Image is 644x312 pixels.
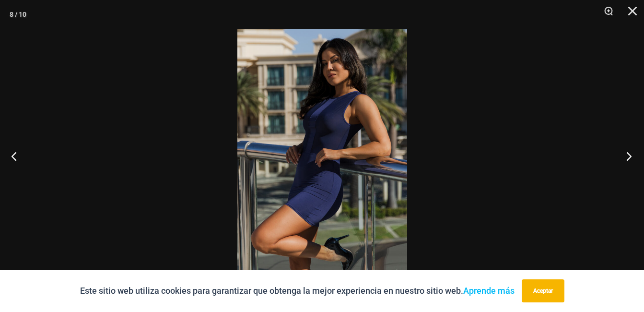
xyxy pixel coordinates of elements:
[80,284,515,298] p: Este sitio web utiliza cookies para garantizar que obtenga la mejor experiencia en nuestro sitio ...
[237,29,407,283] img: Desire Me Navy 5192 Vestido 13
[10,7,26,22] div: 8 / 10
[463,286,515,296] a: Aprende más
[608,132,644,180] button: Próximo
[522,279,564,302] button: Aceptar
